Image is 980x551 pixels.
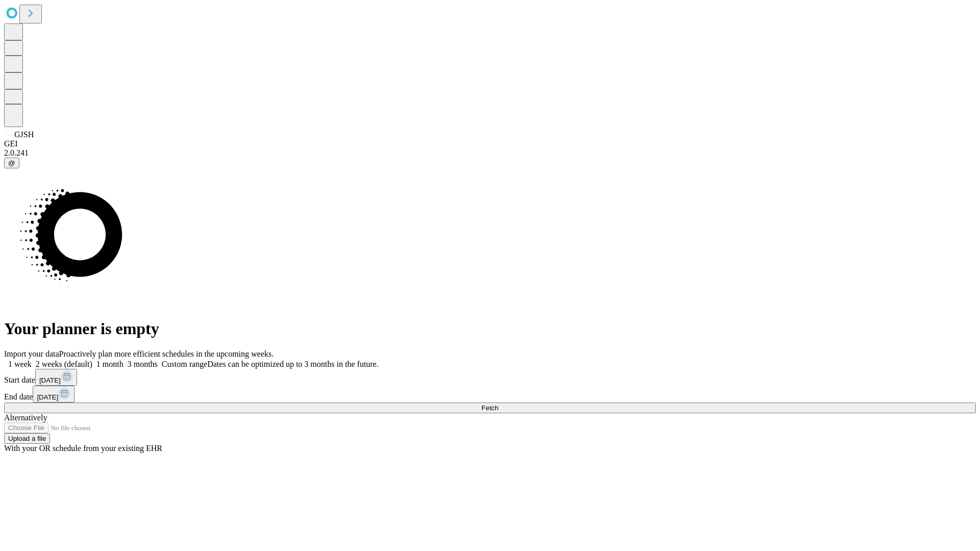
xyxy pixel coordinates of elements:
span: Custom range [162,360,207,368]
span: 2 weeks (default) [36,360,92,368]
span: 1 month [96,360,124,368]
div: Start date [4,369,976,386]
button: Fetch [4,403,976,413]
div: End date [4,386,976,403]
span: 3 months [128,360,158,368]
span: Proactively plan more efficient schedules in the upcoming weeks. [59,349,274,358]
div: GEI [4,139,976,148]
span: [DATE] [39,377,61,384]
span: GJSH [14,130,34,139]
div: 2.0.241 [4,148,976,158]
span: Alternatively [4,413,47,422]
span: Dates can be optimized up to 3 months in the future. [207,360,378,368]
button: @ [4,158,19,168]
span: With your OR schedule from your existing EHR [4,444,162,453]
span: [DATE] [37,393,58,401]
button: [DATE] [33,386,75,403]
button: [DATE] [35,369,77,386]
h1: Your planner is empty [4,319,976,338]
button: Upload a file [4,433,50,444]
span: Fetch [481,404,498,412]
span: Import your data [4,349,59,358]
span: 1 week [8,360,32,368]
span: @ [8,159,15,167]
